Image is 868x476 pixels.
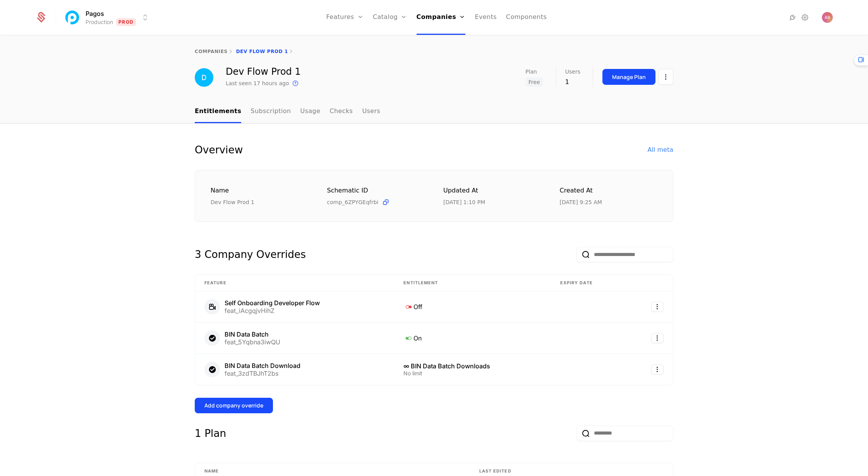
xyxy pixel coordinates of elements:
button: Select action [659,69,673,85]
span: Users [565,69,580,74]
th: Entitlement [394,275,551,291]
a: Entitlements [195,100,241,123]
a: companies [195,49,228,54]
a: Settings [800,13,810,22]
button: Select action [651,302,664,312]
div: feat_5Yqbna3iwQU [225,339,280,345]
div: Self Onboarding Developer Flow [225,300,320,306]
button: Open user button [822,12,833,23]
ul: Choose Sub Page [195,100,380,123]
nav: Main [195,100,673,123]
div: No limit [403,371,541,376]
div: Off [403,302,541,312]
div: Schematic ID [327,186,425,195]
span: Prod [116,18,136,26]
div: BIN Data Batch Download [225,363,300,369]
div: 1 Plan [195,426,226,441]
button: Add company override [195,398,273,413]
div: 3 Company Overrides [195,247,306,262]
div: Name [211,186,309,196]
a: Usage [300,100,321,123]
th: Feature [195,275,394,291]
th: Expiry date [551,275,627,291]
div: feat_iAcgqjvHihZ [225,308,320,314]
div: Add company override [204,402,263,409]
div: ∞ BIN Data Batch Downloads [403,363,541,369]
div: feat_3zdTBJhT2bs [225,370,300,376]
div: All meta [648,145,673,155]
a: Users [362,100,380,123]
div: 8/21/25, 9:25 AM [560,198,602,206]
a: Subscription [250,100,291,123]
div: Last seen 17 hours ago [226,79,289,87]
img: Dev Flow Prod 1 [195,68,213,87]
div: BIN Data Batch [225,331,280,337]
button: Select environment [65,9,150,26]
div: Production [86,18,113,26]
button: Select action [651,364,664,375]
span: Free [525,77,543,87]
div: Manage Plan [612,73,646,81]
div: Dev Flow Prod 1 [226,67,301,76]
div: Updated at [443,186,541,196]
a: Integrations [788,13,797,22]
a: Checks [329,100,353,123]
span: Pagos [86,9,104,18]
div: Dev Flow Prod 1 [211,198,309,206]
div: Overview [195,142,243,158]
div: On [403,333,541,343]
img: Pagos [63,8,82,27]
span: comp_6ZPYGEqfrbi [327,198,379,206]
img: Andy Barker [822,12,833,23]
div: 8/21/25, 1:10 PM [443,198,485,206]
div: 1 [565,77,580,87]
div: Created at [560,186,658,196]
span: Plan [525,69,537,74]
button: Manage Plan [602,69,655,85]
button: Select action [651,333,664,343]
